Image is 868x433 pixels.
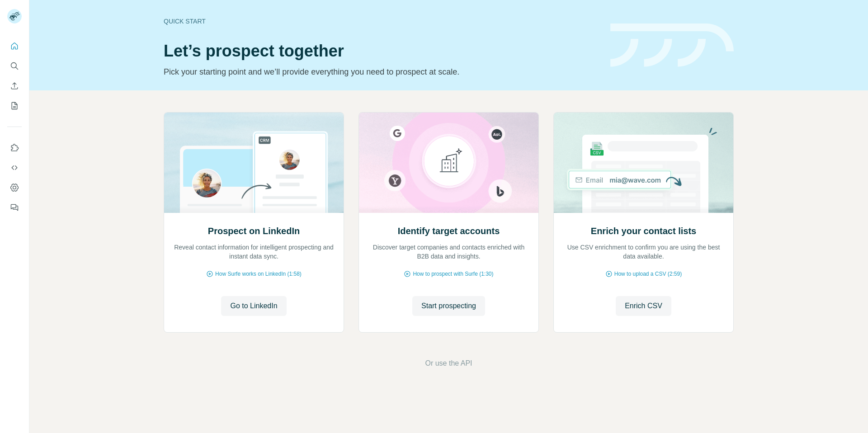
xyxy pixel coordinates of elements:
span: How to prospect with Surfe (1:30) [413,270,493,278]
button: My lists [7,98,22,114]
span: How to upload a CSV (2:59) [614,270,682,278]
span: How Surfe works on LinkedIn (1:58) [215,270,302,278]
h1: Let’s prospect together [164,42,599,60]
p: Use CSV enrichment to confirm you are using the best data available. [563,243,724,261]
h2: Prospect on LinkedIn [208,225,300,237]
button: Search [7,58,22,74]
button: Enrich CSV [616,296,671,316]
span: Enrich CSV [625,301,662,311]
button: Quick start [7,38,22,54]
img: Identify target accounts [359,113,539,213]
span: Start prospecting [421,301,476,311]
p: Discover target companies and contacts enriched with B2B data and insights. [368,243,529,261]
span: Go to LinkedIn [230,301,277,311]
img: Prospect on LinkedIn [164,113,344,213]
div: Quick start [164,17,599,26]
h2: Identify target accounts [398,225,500,237]
button: Start prospecting [412,296,485,316]
button: Use Surfe API [7,160,22,176]
button: Enrich CSV [7,78,22,94]
h2: Enrich your contact lists [591,225,696,237]
img: Enrich your contact lists [553,113,734,213]
p: Reveal contact information for intelligent prospecting and instant data sync. [173,243,335,261]
img: banner [610,24,734,67]
button: Go to LinkedIn [221,296,286,316]
button: Dashboard [7,179,22,196]
button: Use Surfe on LinkedIn [7,140,22,156]
p: Pick your starting point and we’ll provide everything you need to prospect at scale. [164,66,599,78]
button: Feedback [7,199,22,216]
button: Or use the API [425,358,472,369]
